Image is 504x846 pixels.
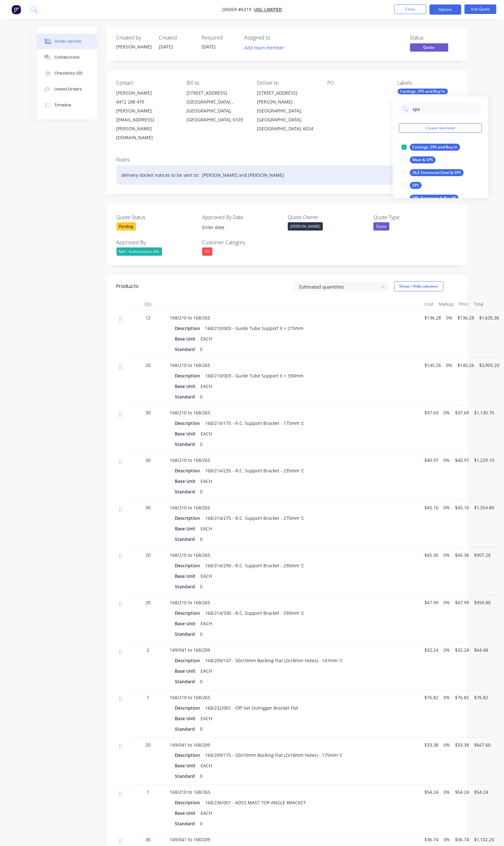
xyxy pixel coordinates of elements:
div: Standard [175,772,198,781]
div: 0 [198,582,205,591]
div: Contact [117,80,177,86]
button: Create new label [399,123,482,133]
div: [GEOGRAPHIC_DATA], [GEOGRAPHIC_DATA], [GEOGRAPHIC_DATA], 6024 [257,106,317,133]
div: EACH [198,524,215,533]
div: 168/209/147 - 50x10mm Backing Flat (2x18mm Holes) - 147mm 'L' [203,656,345,665]
span: $1,130.70 [474,409,494,416]
div: Description [175,751,203,760]
div: Markup [437,298,457,311]
div: Order details [54,39,82,44]
div: 168/214/175 - R.C. Support Bracket - 175mm 'L' [203,419,307,428]
span: $76.82 [474,694,488,701]
span: 149/041 to 168/209 [170,742,210,748]
div: Description [175,324,203,333]
span: 168/210 to 168/265 [170,362,210,368]
div: EACH [198,619,215,628]
div: Timeline [54,102,71,108]
div: Standard [175,534,198,544]
span: $136.28 [458,314,474,321]
div: 168/214/290 - R.C. Support Bracket - 290mm 'L' [203,561,307,570]
div: [PERSON_NAME][EMAIL_ADDRESS][PERSON_NAME][DOMAIN_NAME] [117,106,177,142]
span: $1,354.80 [474,504,494,511]
label: Customer Category [202,239,282,246]
div: N/A - Authorisation A/L [117,247,162,256]
div: Standard [175,440,198,449]
button: Mast & SPS [399,155,438,164]
div: 0 [198,629,205,639]
span: 20 [146,362,151,369]
div: 0 [198,534,205,544]
label: Approved By [117,239,196,246]
span: 0% [444,552,450,558]
div: [PERSON_NAME] [117,43,152,50]
div: [GEOGRAPHIC_DATA] , [GEOGRAPHIC_DATA], [GEOGRAPHIC_DATA], 6103 [187,97,247,124]
div: 0 [198,772,205,781]
span: Order #6319 - [222,7,254,13]
div: Standard [175,819,198,828]
div: 168/236/001 - ADSS MAST TOP ANGLE BRACKET [203,798,309,807]
button: Linked Orders [37,81,97,97]
div: Description [175,656,203,665]
div: 168/214/275 - R.C. Support Bracket - 275mm 'L' [203,513,307,523]
span: Quote [410,43,448,51]
span: 1 [147,789,150,796]
span: $2,905.20 [479,362,500,369]
span: 0% [444,836,450,843]
span: $45.16 [455,504,469,511]
div: Labels [398,80,458,86]
div: 168/214/235 - R.C. Support Bracket - 235mm 'L' [203,466,307,475]
div: RN [202,247,212,256]
button: Add team member [245,43,288,52]
div: 0412 288 470 [117,97,177,106]
button: Castings, SPS and Buy In [399,143,463,152]
div: [PERSON_NAME] [288,222,323,231]
div: Standard [175,487,198,496]
div: Description [175,608,203,618]
span: 168/210 to 168/265 [170,315,210,321]
div: EACH [198,714,215,723]
div: Base Unit [175,619,198,628]
span: $45.36 [425,552,439,558]
div: 168/232/001 - Off-Set Outrigger Bracket Flat [203,703,301,713]
span: 149/041 to 168/209 [170,647,210,653]
span: [DATE] [159,44,173,50]
div: 168/214/330 - R.C. Support Bracket - 330mm 'L' [203,608,307,618]
div: Base Unit [175,666,198,676]
div: [STREET_ADDRESS][GEOGRAPHIC_DATA] , [GEOGRAPHIC_DATA], [GEOGRAPHIC_DATA], 6103 [187,89,247,124]
span: $959.80 [474,599,491,606]
div: [PERSON_NAME]0412 288 470[PERSON_NAME][EMAIL_ADDRESS][PERSON_NAME][DOMAIN_NAME] [117,89,177,142]
span: 0% [444,647,450,653]
span: 168/210 to 168/265 [170,599,210,606]
div: Standard [175,629,198,639]
span: 0% [444,694,450,701]
span: $32.24 [425,647,439,653]
button: Timeline [37,97,97,113]
span: $40.97 [455,457,469,463]
div: Base Unit [175,809,198,818]
div: EACH [198,334,215,343]
span: $145.26 [425,362,441,369]
a: UGL Limited [254,7,282,13]
div: Status [410,35,458,41]
div: EACH [198,809,215,818]
div: 0 [198,724,205,734]
div: Description [175,703,203,713]
span: 0% [444,457,450,463]
span: 0% [444,599,450,606]
div: SPS, Fasteners & Buy IN [410,195,458,202]
div: 168/209/175 - 50x10mm Backing Flat (2x18mm Holes) - 175mm 'L' [203,751,345,760]
span: $1,229.10 [474,457,494,463]
div: Description [175,466,203,475]
div: [STREET_ADDRESS][PERSON_NAME][GEOGRAPHIC_DATA], [GEOGRAPHIC_DATA], [GEOGRAPHIC_DATA], 6024 [257,89,317,133]
div: Linked Orders [54,86,82,92]
div: Description [175,419,203,428]
span: $37.69 [455,409,469,416]
span: $76.82 [425,694,439,701]
div: delivery docket notices to be sent to: [PERSON_NAME] and [PERSON_NAME] [117,165,458,185]
span: $36.74 [455,836,469,843]
div: 0 [198,819,205,828]
span: $54.24 [425,789,439,796]
button: Show / Hide columns [394,281,444,291]
div: Standard [175,677,198,686]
